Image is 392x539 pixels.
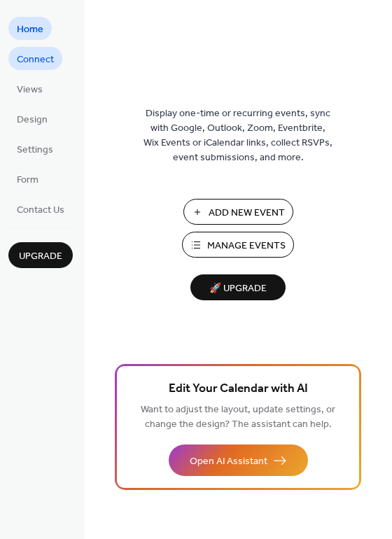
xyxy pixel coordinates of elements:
span: Connect [17,52,54,67]
a: Form [8,167,47,190]
a: Home [8,17,52,40]
button: 🚀 Upgrade [190,274,286,300]
button: Add New Event [183,199,293,225]
span: Home [17,22,43,37]
span: Manage Events [207,239,286,253]
button: Manage Events [182,232,294,258]
span: Display one-time or recurring events, sync with Google, Outlook, Zoom, Eventbrite, Wix Events or ... [143,106,332,165]
span: Upgrade [19,249,62,264]
a: Design [8,107,56,130]
span: Settings [17,143,53,157]
span: Design [17,113,48,127]
span: Want to adjust the layout, update settings, or change the design? The assistant can help. [141,400,335,434]
span: Views [17,83,43,97]
span: Open AI Assistant [190,454,267,469]
span: Contact Us [17,203,64,218]
span: Form [17,173,38,188]
button: Open AI Assistant [169,444,308,476]
span: Edit Your Calendar with AI [169,379,308,399]
a: Contact Us [8,197,73,220]
a: Connect [8,47,62,70]
a: Views [8,77,51,100]
button: Upgrade [8,242,73,268]
a: Settings [8,137,62,160]
span: 🚀 Upgrade [199,279,277,298]
span: Add New Event [209,206,285,220]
